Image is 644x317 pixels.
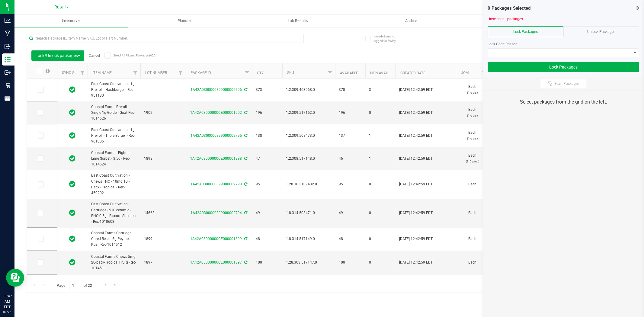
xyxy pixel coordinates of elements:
[399,87,433,93] span: [DATE] 12:42:59 EDT
[101,281,110,289] a: Go to the next page
[514,30,538,34] span: Lock Packages
[339,156,362,162] span: 46
[14,14,128,27] a: Inventory
[54,5,66,10] span: Retail
[244,237,248,241] span: Sync from Compliance System
[91,201,137,225] span: East Coast Cultivation - Cartridge - 510 ceramic - BHO 0.5g - Biscotti Sherbert - Rec-1010603
[488,62,639,72] button: Lock Packages
[128,14,241,27] a: Plants
[460,107,485,118] span: Each
[339,87,362,93] span: 370
[91,254,137,271] span: Coastal Farms-Chews 5mg-20-pack-Tropical Fruits-Rec-1014511
[286,156,332,162] span: 1.2.308.517148.0
[191,71,211,75] a: Package ID
[339,181,362,187] span: 95
[69,108,76,117] span: In Sync
[488,17,523,21] a: Unselect all packages
[339,236,362,242] span: 48
[460,210,485,216] span: Each
[191,156,242,161] a: 1A42A03000000CE000001898
[69,154,76,163] span: In Sync
[286,181,332,187] span: 1.28.303.109432.0
[144,110,182,116] span: 1902
[256,156,279,162] span: 47
[91,150,137,168] span: Coastal Farms - Eighth - Lime Sorbet - 3.5g - Rec-1014624
[69,235,76,243] span: In Sync
[287,71,294,75] a: SKU
[399,260,433,265] span: [DATE] 12:42:59 EDT
[91,127,137,145] span: East Coast Cultivation - 1g Pre-roll - Triple Burger - Rec-961006
[5,43,11,50] inline-svg: Inbound
[460,113,485,118] p: (1 g ea.)
[191,88,242,92] a: 1A42A0300000899000002796
[78,68,88,78] a: Filter
[191,133,242,138] a: 1A42A0300000899000002795
[243,133,247,138] span: Sync from Compliance System
[256,181,279,187] span: 95
[399,210,433,216] span: [DATE] 12:42:59 EDT
[354,14,468,27] a: Audit
[27,34,304,43] input: Search Package ID, Item Name, SKU, Lot or Part Number...
[69,209,76,217] span: In Sync
[355,18,467,24] span: Audit
[460,181,485,187] span: Each
[460,90,485,95] p: (1 g ea.)
[460,236,485,242] span: Each
[369,87,392,93] span: 3
[145,71,167,75] a: Lot Number
[280,18,316,24] span: Lab Results
[176,68,186,78] a: Filter
[111,281,120,289] a: Go to the last page
[256,133,279,139] span: 138
[52,281,97,290] span: Page of 22
[399,133,433,139] span: [DATE] 12:42:59 EDT
[244,156,248,161] span: Sync from Compliance System
[91,81,137,99] span: East Coast Cultivation - 1g Pre-roll - Hashburger - Rec-951130
[130,68,140,78] a: Filter
[5,69,11,75] inline-svg: Outbound
[5,18,11,24] inline-svg: Analytics
[243,182,247,186] span: Sync from Compliance System
[128,18,241,24] span: Plants
[340,71,358,75] a: Available
[460,84,485,95] span: Each
[35,53,80,58] span: Lock/Unlock packages
[191,182,242,186] a: 1A42A0300000899000002798
[468,14,581,27] a: Inventory Counts
[3,293,12,310] p: 11:47 AM EDT
[5,82,11,88] inline-svg: Retail
[339,110,362,116] span: 196
[5,95,11,101] inline-svg: Reports
[369,210,392,216] span: 0
[286,87,332,93] span: 1.2.309.463068.0
[369,181,392,187] span: 0
[479,68,489,78] a: Filter
[461,71,469,75] a: UOM
[191,110,242,115] a: 1A42A03000000CE000001902
[339,260,362,265] span: 100
[241,14,354,27] a: Lab Results
[144,260,182,265] span: 1897
[91,173,137,196] span: East Coast Cultivation - Chews THC - 10mg 10 - Pack - Tropical - Rec-459202
[92,71,112,75] a: Item Name
[286,236,332,242] span: 1.8.314.517149.0
[369,260,392,265] span: 0
[286,133,332,139] span: 1.2.309.508473.0
[5,30,11,37] inline-svg: Manufacturing
[191,237,242,241] a: 1A42A03000000CE000001899
[369,110,392,116] span: 0
[399,236,433,242] span: [DATE] 12:42:59 EDT
[399,156,433,162] span: [DATE] 12:42:59 EDT
[91,277,137,300] span: East Coast Cultivation - Cartridge - 510 ceramic - BHO 0.5g - Truffle Burger - Rec-1008914
[69,281,80,290] input: 1
[144,236,182,242] span: 1899
[243,88,247,92] span: Sync from Compliance System
[144,156,182,162] span: 1898
[244,110,248,115] span: Sync from Compliance System
[113,54,143,57] span: Select All Filtered Packages (426)
[460,158,485,164] p: (3.5 g ea.)
[256,236,279,242] span: 48
[69,258,76,267] span: In Sync
[242,68,252,78] a: Filter
[400,71,425,75] a: Created Date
